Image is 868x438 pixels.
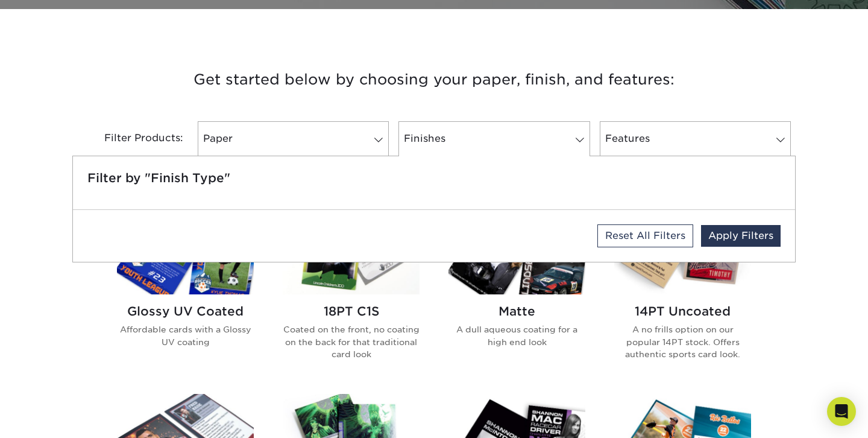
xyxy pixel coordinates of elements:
a: Glossy UV Coated Trading Cards Glossy UV Coated Affordable cards with a Glossy UV coating [117,200,254,379]
a: Features [600,121,791,156]
a: Paper [198,121,389,156]
h2: Matte [448,304,585,319]
div: Filter Products: [72,121,193,156]
h2: 14PT Uncoated [614,304,751,319]
p: A dull aqueous coating for a high end look [448,323,585,348]
h2: Glossy UV Coated [117,304,254,319]
h2: 18PT C1S [283,304,420,319]
div: Open Intercom Messenger [827,397,856,426]
p: Affordable cards with a Glossy UV coating [117,323,254,348]
a: 14PT Uncoated Trading Cards 14PT Uncoated A no frills option on our popular 14PT stock. Offers au... [614,200,751,379]
h5: Filter by "Finish Type" [87,171,781,185]
p: Coated on the front, no coating on the back for that traditional card look [283,323,420,360]
h3: Get started below by choosing your paper, finish, and features: [81,52,787,107]
a: Finishes [398,121,590,156]
a: Matte Trading Cards Matte A dull aqueous coating for a high end look [448,200,585,379]
a: 18PT C1S Trading Cards 18PT C1S Coated on the front, no coating on the back for that traditional ... [283,200,420,379]
p: A no frills option on our popular 14PT stock. Offers authentic sports card look. [614,323,751,360]
a: Reset All Filters [597,224,693,247]
a: Apply Filters [701,225,781,247]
